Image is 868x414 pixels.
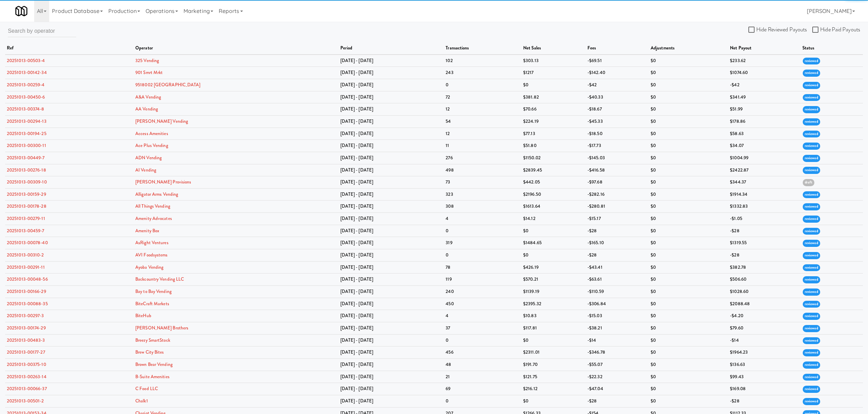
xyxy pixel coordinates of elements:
a: All Things Vending [135,203,170,209]
span: reviewed [803,216,820,223]
td: $0 [649,115,728,128]
a: ADN Vending [135,154,162,161]
span: reviewed [803,374,820,381]
td: -$18.50 [586,128,649,140]
td: $0 [649,128,728,140]
a: 20251013-00374-8 [7,106,44,112]
td: $1150.02 [521,152,586,164]
a: Brew City Bites [135,349,164,355]
td: $0 [649,346,728,359]
td: $178.86 [728,115,801,128]
td: [DATE] - [DATE] [339,395,444,407]
td: $1319.55 [728,237,801,249]
td: $1004.99 [728,152,801,164]
a: 20251013-00263-14 [7,373,46,380]
td: 0 [444,334,521,346]
a: Breezy SmartStock [135,337,170,343]
a: 20251013-00291-11 [7,264,45,270]
td: $2839.45 [521,164,586,176]
span: reviewed [803,252,820,259]
td: $303.13 [521,55,586,67]
th: ref [5,42,134,55]
td: $2088.48 [728,298,801,310]
td: $0 [649,91,728,103]
td: $121.75 [521,371,586,383]
a: 20251013-00276-18 [7,167,46,173]
td: -$18.67 [586,103,649,116]
a: Brown Bear Vending [135,361,173,368]
td: [DATE] - [DATE] [339,103,444,116]
td: [DATE] - [DATE] [339,286,444,298]
td: $51.80 [521,140,586,152]
td: 450 [444,298,521,310]
td: $0 [521,79,586,91]
td: $506.60 [728,273,801,286]
td: $2422.87 [728,164,801,176]
td: [DATE] - [DATE] [339,359,444,371]
td: -$43.41 [586,261,649,273]
a: 20251013-00450-6 [7,94,45,100]
td: $0 [649,322,728,335]
td: [DATE] - [DATE] [339,261,444,273]
td: -$42 [728,79,801,91]
td: [DATE] - [DATE] [339,322,444,335]
td: -$28 [586,249,649,262]
td: $1074.60 [728,67,801,79]
td: -$17.73 [586,140,649,152]
a: 901 Smrt Mrkt [135,69,163,76]
th: net sales [521,42,586,55]
td: $0 [521,225,586,237]
a: Bay to Bay Vending [135,288,172,295]
a: BiteHub [135,312,151,319]
a: 20251013-00310-2 [7,252,44,258]
td: 11 [444,140,521,152]
td: [DATE] - [DATE] [339,237,444,249]
td: $344.37 [728,176,801,189]
td: 0 [444,225,521,237]
td: 0 [444,79,521,91]
td: [DATE] - [DATE] [339,128,444,140]
td: $0 [649,334,728,346]
td: $0 [649,67,728,79]
td: $51.99 [728,103,801,116]
a: [PERSON_NAME] Brothers [135,325,188,331]
td: 119 [444,273,521,286]
td: $0 [649,103,728,116]
span: reviewed [803,58,820,65]
td: -$416.58 [586,164,649,176]
td: $0 [649,201,728,213]
td: -$47.04 [586,383,649,395]
span: reviewed [803,289,820,296]
td: 73 [444,176,521,189]
td: 323 [444,188,521,201]
a: 20251013-00297-3 [7,312,44,319]
td: $381.82 [521,91,586,103]
td: -$63.61 [586,273,649,286]
a: AsRight Ventures [135,239,168,246]
span: reviewed [803,325,820,332]
a: 20251013-00459-7 [7,227,44,234]
td: $0 [649,298,728,310]
td: [DATE] - [DATE] [339,79,444,91]
a: 20251013-00483-3 [7,337,45,343]
td: [DATE] - [DATE] [339,140,444,152]
a: AVI Foodsystems [135,252,168,258]
td: $1332.83 [728,201,801,213]
span: reviewed [803,82,820,89]
td: -$110.59 [586,286,649,298]
td: [DATE] - [DATE] [339,225,444,237]
span: reviewed [803,361,820,369]
a: B-Suite Amenities [135,373,169,380]
a: Ace Plus Vending [135,142,168,149]
td: $0 [521,395,586,407]
td: $0 [649,237,728,249]
td: -$306.84 [586,298,649,310]
td: [DATE] - [DATE] [339,67,444,79]
input: Hide Reviewed Payouts [748,27,756,33]
td: $99.43 [728,371,801,383]
td: $0 [649,383,728,395]
a: 20251013-00194-25 [7,130,46,137]
td: [DATE] - [DATE] [339,176,444,189]
td: -$145.03 [586,152,649,164]
span: reviewed [803,349,820,356]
